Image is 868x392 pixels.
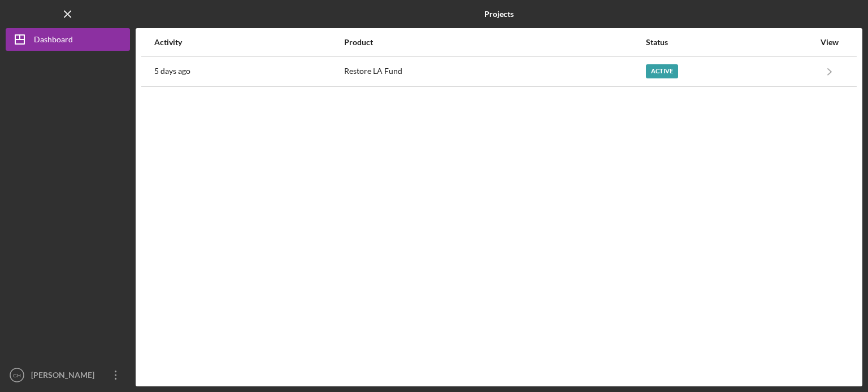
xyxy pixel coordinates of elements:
[6,364,130,386] button: CH[PERSON_NAME]
[646,64,678,78] div: Active
[34,28,73,54] div: Dashboard
[815,38,844,47] div: View
[484,10,514,19] b: Projects
[6,28,130,51] button: Dashboard
[154,38,343,47] div: Activity
[344,38,645,47] div: Product
[646,38,814,47] div: Status
[344,58,645,86] div: Restore LA Fund
[13,372,21,378] text: CH
[154,67,190,76] time: 2025-08-28 21:31
[28,364,102,389] div: [PERSON_NAME]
